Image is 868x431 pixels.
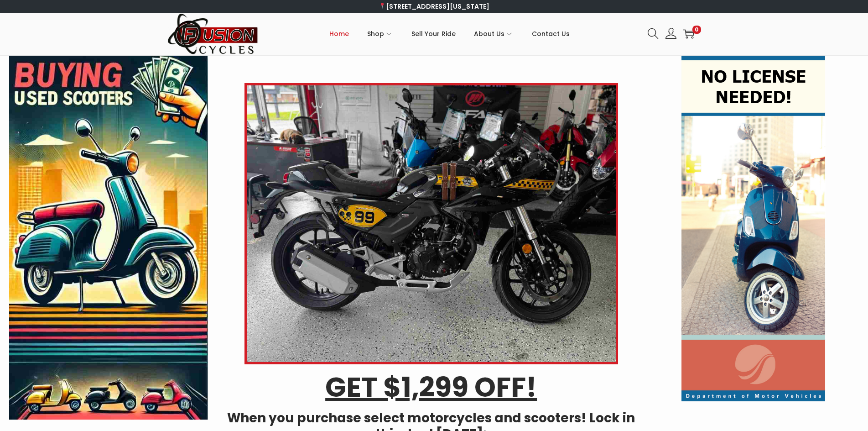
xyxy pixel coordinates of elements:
a: Home [329,13,349,54]
img: Woostify retina logo [167,13,259,55]
img: 📍 [379,3,385,9]
span: Home [329,22,349,45]
u: GET $1,299 OFF! [325,368,537,406]
a: Sell Your Ride [411,13,456,54]
span: Shop [367,22,384,45]
a: About Us [474,13,514,54]
a: Shop [367,13,393,54]
a: [STREET_ADDRESS][US_STATE] [379,2,489,11]
nav: Primary navigation [259,13,641,54]
span: Contact Us [532,22,570,45]
span: Sell Your Ride [411,22,456,45]
span: About Us [474,22,504,45]
a: 0 [683,28,694,39]
a: Contact Us [532,13,570,54]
